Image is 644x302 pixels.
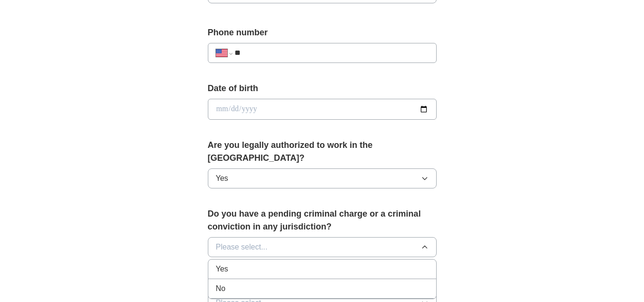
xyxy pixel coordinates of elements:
[208,139,437,165] label: Are you legally authorized to work in the [GEOGRAPHIC_DATA]?
[208,168,437,188] button: Yes
[208,82,437,95] label: Date of birth
[208,26,437,39] label: Phone number
[208,237,437,257] button: Please select...
[216,263,228,275] span: Yes
[208,208,437,233] label: Do you have a pending criminal charge or a criminal conviction in any jurisdiction?
[216,173,228,184] span: Yes
[216,241,268,253] span: Please select...
[216,283,225,294] span: No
